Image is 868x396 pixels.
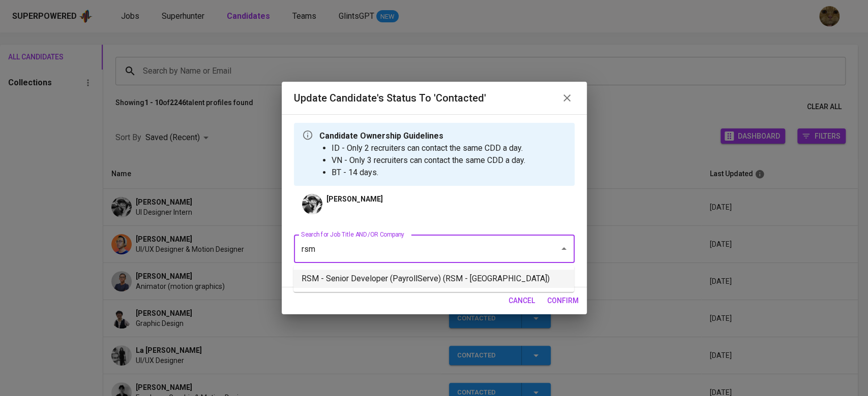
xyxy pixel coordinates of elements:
h6: Update Candidate's Status to 'Contacted' [294,90,486,106]
span: cancel [508,294,535,307]
span: confirm [547,294,579,307]
button: confirm [543,291,583,310]
li: ID - Only 2 recruiters can contact the same CDD a day. [332,142,525,154]
img: 72a2283711c3b5a6f6ef222aef65450c.png [302,194,322,214]
button: cancel [504,291,539,310]
p: Candidate Ownership Guidelines [319,130,525,142]
li: RSM - Senior Developer (PayrollServe) (RSM - [GEOGRAPHIC_DATA]) [293,270,574,288]
li: BT - 14 days. [332,167,525,179]
li: VN - Only 3 recruiters can contact the same CDD a day. [332,154,525,167]
button: Close [557,242,571,256]
p: [PERSON_NAME] [326,194,383,204]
